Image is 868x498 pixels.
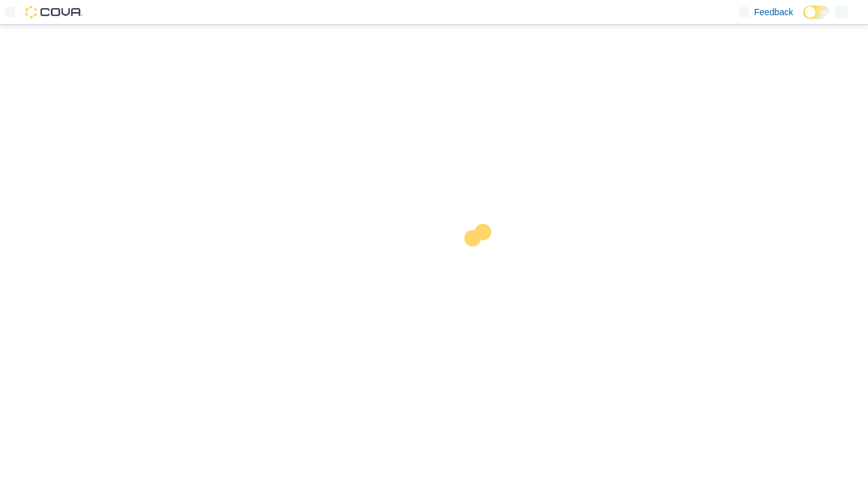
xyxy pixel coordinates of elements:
input: Dark Mode [803,6,830,19]
img: Cova [25,6,82,18]
span: Feedback [754,6,793,18]
img: cova-loader [434,214,529,310]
